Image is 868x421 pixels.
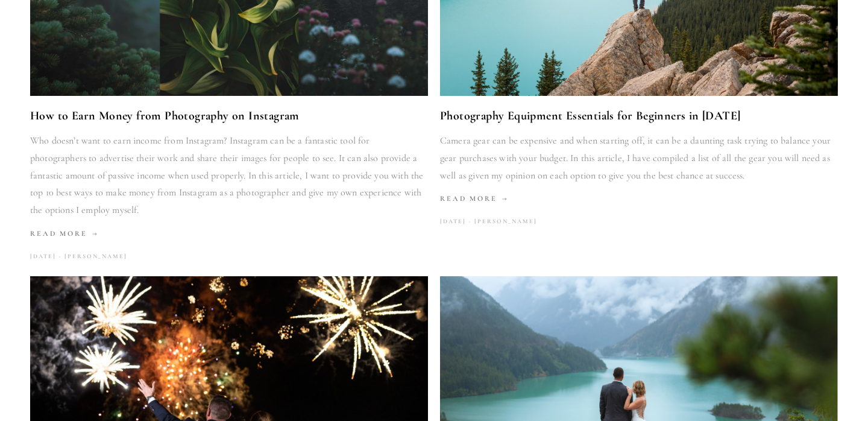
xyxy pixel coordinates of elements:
a: [PERSON_NAME] [466,214,537,230]
p: Who doesn’t want to earn income from Instagram? Instagram can be a fantastic tool for photographe... [30,132,428,219]
p: Camera gear can be expensive and when starting off, it can be a daunting task trying to balance y... [440,132,838,184]
a: Read More [30,225,428,242]
time: [DATE] [30,248,56,265]
time: [DATE] [440,214,466,230]
a: [PERSON_NAME] [56,248,127,265]
a: Photography Equipment Essentials for Beginners in [DATE] [440,106,838,126]
a: Read More [440,190,838,207]
a: How to Earn Money from Photography on Instagram [30,106,428,126]
span: Read More [30,229,99,238]
span: Read More [440,194,509,203]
